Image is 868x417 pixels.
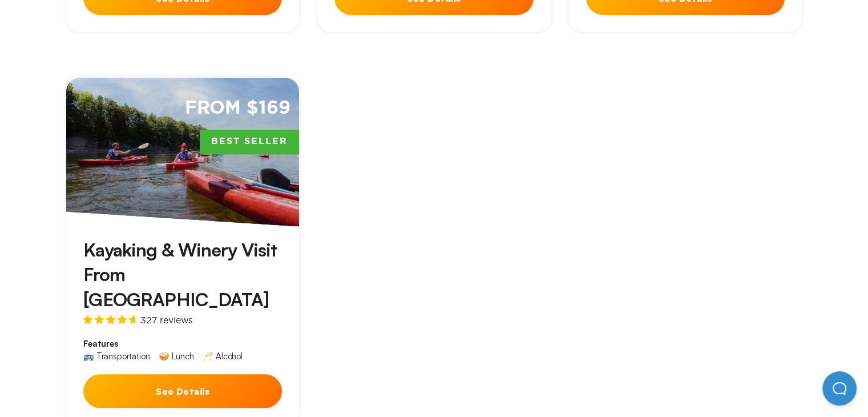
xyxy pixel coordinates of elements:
[83,352,150,360] div: 🚌 Transportation
[83,374,282,408] button: See Details
[200,130,299,154] span: Best Seller
[83,338,282,350] span: Features
[203,352,243,360] div: 🥂 Alcohol
[83,238,282,312] h3: Kayaking & Winery Visit From [GEOGRAPHIC_DATA]
[185,96,290,121] span: From $169
[822,371,857,406] iframe: Help Scout Beacon - Open
[159,352,193,360] div: 🥪 Lunch
[140,315,193,324] span: 327 reviews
